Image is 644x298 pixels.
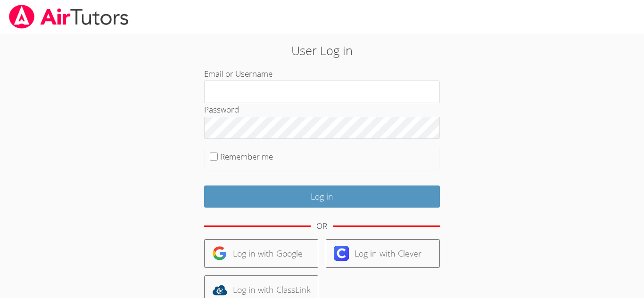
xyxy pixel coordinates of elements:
[316,219,327,233] div: OR
[334,246,349,261] img: clever-logo-6eab21bc6e7a338710f1a6ff85c0baf02591cd810cc4098c63d3a4b26e2feb20.svg
[204,185,440,208] input: Log in
[204,68,272,79] label: Email or Username
[212,246,227,261] img: google-logo-50288ca7cdecda66e5e0955fdab243c47b7ad437acaf1139b6f446037453330a.svg
[8,5,130,29] img: airtutors_banner-c4298cdbf04f3fff15de1276eac7730deb9818008684d7c2e4769d2f7ddbe033.png
[212,282,227,298] img: classlink-logo-d6bb404cc1216ec64c9a2012d9dc4662098be43eaf13dc465df04b49fa7ab582.svg
[148,41,496,59] h2: User Log in
[204,239,318,268] a: Log in with Google
[204,104,239,115] label: Password
[220,151,273,162] label: Remember me
[326,239,440,268] a: Log in with Clever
